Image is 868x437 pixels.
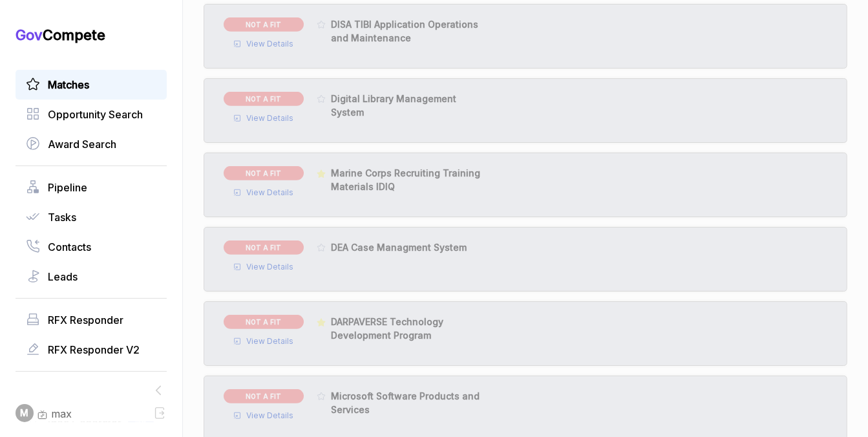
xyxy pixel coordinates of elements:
span: Gov [16,27,43,43]
span: DEA Case Managment System [331,242,467,253]
a: RFX Responder V2 [26,342,156,357]
span: Pipeline [48,180,87,195]
a: Award Search [26,136,156,152]
span: View Details [246,187,293,198]
h1: Compete [16,26,167,44]
a: Matches [26,77,156,92]
span: max [51,406,72,421]
a: Pipeline [26,180,156,195]
span: View Details [246,261,293,273]
span: M [21,407,29,420]
a: Contacts [26,239,156,255]
a: Opportunity Search [26,107,156,122]
span: View Details [246,336,293,347]
a: Tasks [26,209,156,225]
span: NOT A FIT [224,389,304,403]
span: Digital Library Management System [331,93,456,118]
span: View Details [246,38,293,50]
span: DISA TIBI Application Operations and Maintenance [331,19,478,43]
span: DARPAVERSE Technology Development Program [331,316,443,341]
a: Leads [26,269,156,284]
span: Opportunity Search [48,107,143,122]
span: RFX Responder V2 [48,342,140,357]
span: NOT A FIT [224,315,304,329]
a: RFX Responder [26,312,156,328]
span: NOT A FIT [224,17,304,32]
span: NOT A FIT [224,166,304,180]
span: Marine Corps Recruiting Training Materials IDIQ [331,167,480,192]
span: Microsoft Software Products and Services [331,390,480,415]
span: NOT A FIT [224,92,304,106]
span: View Details [246,112,293,124]
span: Tasks [48,209,76,225]
span: Matches [48,77,89,92]
span: Leads [48,269,78,284]
span: RFX Responder [48,312,123,328]
span: NOT A FIT [224,240,304,255]
span: Award Search [48,136,116,152]
span: Contacts [48,239,91,255]
span: View Details [246,410,293,421]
